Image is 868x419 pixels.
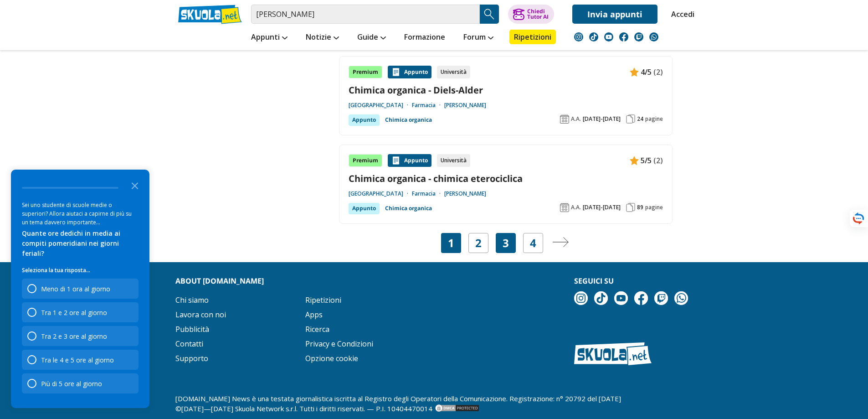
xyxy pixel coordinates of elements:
div: Meno di 1 ora al giorno [22,279,139,299]
img: facebook [619,32,628,41]
a: Privacy e Condizioni [305,339,373,349]
div: Tra le 4 e 5 ore al giorno [41,356,114,364]
a: Notizie [303,30,341,46]
a: Chi siamo [175,295,209,305]
div: Appunto [349,203,380,214]
div: Appunto [349,114,380,125]
div: Premium [349,66,382,78]
span: 1 [448,237,454,249]
span: 5/5 [641,155,652,166]
span: A.A. [571,204,581,211]
img: twitch [654,291,668,305]
a: Accedi [671,5,690,24]
input: Cerca appunti, riassunti o versioni [251,5,480,24]
a: Appunti [249,30,290,46]
a: [PERSON_NAME] [444,102,486,109]
a: Chimica organica [385,203,432,214]
a: [GEOGRAPHIC_DATA] [349,102,412,109]
img: Pagine [626,203,635,212]
a: [PERSON_NAME] [444,190,486,197]
a: Invia appunti [572,5,657,24]
a: Supporto [175,353,208,363]
span: (2) [653,155,663,166]
img: Appunti contenuto [630,67,639,77]
a: Farmacia [412,102,444,109]
div: Tra 1 e 2 ore al giorno [22,302,139,322]
img: WhatsApp [649,32,658,41]
a: Pagina successiva [552,237,569,249]
button: Search Button [480,5,499,24]
span: pagine [645,204,663,211]
div: Tra 1 e 2 ore al giorno [41,308,107,317]
div: Appunto [388,154,431,167]
a: 3 [503,237,509,249]
img: Pagina successiva [552,237,569,247]
img: instagram [574,291,588,305]
nav: Navigazione pagine [339,233,673,253]
div: Più di 5 ore al giorno [22,373,139,393]
span: 4/5 [641,66,652,78]
span: 24 [637,115,643,123]
img: tiktok [589,32,598,41]
img: instagram [574,32,583,41]
div: Premium [349,154,382,167]
a: Chimica organica [385,114,432,125]
img: Skuola.net [574,342,652,365]
strong: Seguici su [574,276,614,286]
a: [GEOGRAPHIC_DATA] [349,190,412,197]
img: Appunti contenuto [391,67,401,77]
img: Anno accademico [560,114,569,124]
button: Close the survey [126,176,144,194]
a: Ripetizioni [509,30,556,44]
a: Farmacia [412,190,444,197]
a: 2 [475,237,482,249]
div: Università [437,154,470,167]
p: Seleziona la tua risposta... [22,266,139,275]
div: Appunto [388,66,431,78]
p: [DOMAIN_NAME] News è una testata giornalistica iscritta al Registro degli Operatori della Comunic... [175,393,693,414]
a: Forum [461,30,496,46]
span: [DATE]-[DATE] [583,115,621,123]
span: A.A. [571,115,581,123]
div: Tra 2 e 3 ore al giorno [41,332,107,341]
div: Più di 5 ore al giorno [41,379,102,388]
span: (2) [653,66,663,78]
img: WhatsApp [674,291,688,305]
div: Chiedi Tutor AI [527,9,549,20]
a: Ricerca [305,324,329,334]
div: Tra le 4 e 5 ore al giorno [22,350,139,370]
img: Appunti contenuto [630,156,639,165]
a: Chimica organica - Diels-Alder [349,84,663,96]
a: Opzione cookie [305,353,358,363]
a: Pubblicità [175,324,209,334]
div: Survey [11,170,149,408]
img: DMCA.com Protection Status [434,403,480,413]
img: Pagine [626,114,635,124]
img: facebook [634,291,648,305]
a: 4 [530,237,536,249]
a: Apps [305,310,323,320]
img: Appunti contenuto [391,156,401,165]
div: Università [437,66,470,78]
a: Ripetizioni [305,295,341,305]
a: Guide [355,30,388,46]
img: twitch [634,32,643,41]
button: ChiediTutor AI [508,5,554,24]
img: tiktok [594,291,608,305]
a: Lavora con noi [175,310,226,320]
a: Formazione [402,30,447,46]
img: youtube [604,32,613,41]
img: Cerca appunti, riassunti o versioni [483,7,496,21]
img: Anno accademico [560,203,569,212]
div: Meno di 1 ora al giorno [41,285,110,293]
img: youtube [614,291,628,305]
div: Tra 2 e 3 ore al giorno [22,326,139,346]
span: 89 [637,204,643,211]
div: Quante ore dedichi in media ai compiti pomeridiani nei giorni feriali? [22,228,139,259]
div: Sei uno studente di scuole medie o superiori? Allora aiutaci a capirne di più su un tema davvero ... [22,201,139,227]
a: Contatti [175,339,203,349]
span: [DATE]-[DATE] [583,204,621,211]
span: pagine [645,115,663,123]
a: Chimica organica - chimica eterociclica [349,172,663,185]
strong: About [DOMAIN_NAME] [175,276,264,286]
